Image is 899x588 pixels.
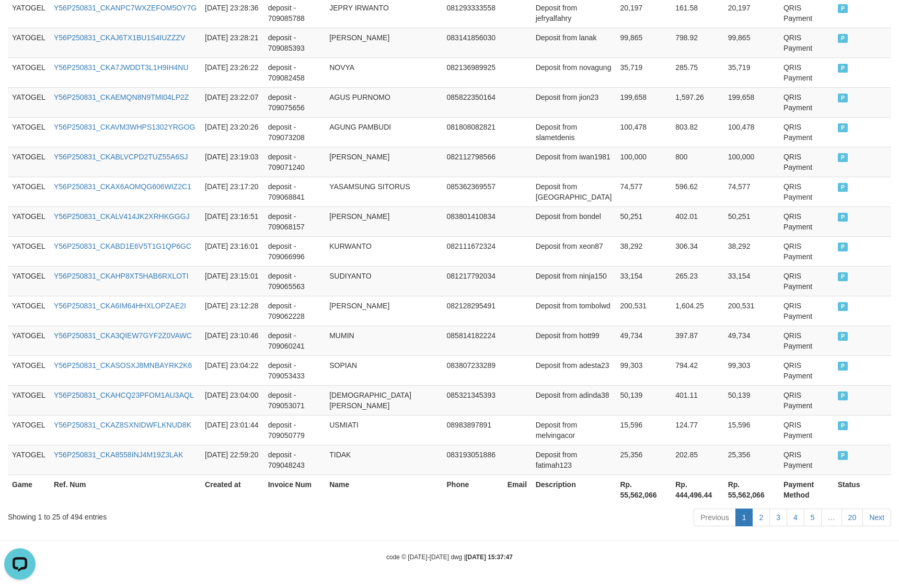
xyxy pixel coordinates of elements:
span: PAID [838,183,848,192]
td: YATOGEL [8,87,50,117]
td: 50,251 [724,206,779,236]
td: 99,865 [616,28,671,57]
span: PAID [838,243,848,251]
td: [PERSON_NAME] [325,296,442,326]
td: 100,000 [616,147,671,177]
td: QRIS Payment [779,177,834,206]
td: AGUS PURNOMO [325,87,442,117]
td: Deposit from novagung [532,57,616,87]
th: Created at [201,475,264,504]
a: Y56P250831_CKAHCQ23PFOM1AU3AQL [54,391,194,399]
td: Deposit from fatimah123 [532,445,616,475]
td: 081808082821 [443,117,503,147]
td: 200,531 [724,296,779,326]
td: QRIS Payment [779,87,834,117]
td: 25,356 [616,445,671,475]
td: Deposit from hott99 [532,326,616,355]
td: YATOGEL [8,57,50,87]
td: YATOGEL [8,385,50,415]
td: SUDIYANTO [325,266,442,296]
th: Status [834,475,891,504]
td: 74,577 [724,177,779,206]
a: 3 [769,509,787,526]
td: YATOGEL [8,445,50,475]
th: Invoice Num [264,475,326,504]
td: deposit - 709071240 [264,147,326,177]
td: 50,251 [616,206,671,236]
td: 50,139 [724,385,779,415]
td: YATOGEL [8,206,50,236]
td: TIDAK [325,445,442,475]
td: [PERSON_NAME] [325,147,442,177]
th: Payment Method [779,475,834,504]
td: QRIS Payment [779,415,834,445]
td: [DATE] 23:04:22 [201,355,264,385]
td: NOVYA [325,57,442,87]
td: 085362369557 [443,177,503,206]
td: deposit - 709082458 [264,57,326,87]
span: PAID [838,362,848,371]
td: 50,139 [616,385,671,415]
td: 800 [671,147,723,177]
td: deposit - 709073208 [264,117,326,147]
td: 15,596 [616,415,671,445]
a: Y56P250831_CKAHP8XT5HAB6RXLOTI [54,272,189,280]
span: PAID [838,34,848,43]
td: Deposit from jion23 [532,87,616,117]
th: Rp. 55,562,066 [616,475,671,504]
a: 20 [842,509,863,526]
td: Deposit from slametdenis [532,117,616,147]
th: Ref. Num [50,475,201,504]
td: [PERSON_NAME] [325,28,442,57]
td: deposit - 709068157 [264,206,326,236]
span: PAID [838,213,848,222]
td: deposit - 709065563 [264,266,326,296]
td: [DATE] 23:26:22 [201,57,264,87]
td: 081217792034 [443,266,503,296]
a: Y56P250831_CKAX6AOMQG606WIZ2C1 [54,182,191,191]
td: deposit - 709085393 [264,28,326,57]
td: QRIS Payment [779,326,834,355]
td: 99,303 [616,355,671,385]
td: QRIS Payment [779,355,834,385]
td: Deposit from melvingacor [532,415,616,445]
td: 124.77 [671,415,723,445]
td: [DATE] 23:19:03 [201,147,264,177]
td: QRIS Payment [779,147,834,177]
td: 33,154 [724,266,779,296]
td: KURWANTO [325,236,442,266]
a: 4 [787,509,804,526]
span: PAID [838,391,848,400]
td: [DATE] 23:28:21 [201,28,264,57]
td: 100,478 [616,117,671,147]
td: MUMIN [325,326,442,355]
td: deposit - 709062228 [264,296,326,326]
a: Y56P250831_CKABLVCPD2TUZ55A6SJ [54,153,188,161]
td: 25,356 [724,445,779,475]
td: deposit - 709053071 [264,385,326,415]
td: Deposit from adinda38 [532,385,616,415]
td: 199,658 [724,87,779,117]
td: YATOGEL [8,147,50,177]
td: YATOGEL [8,415,50,445]
a: Next [862,509,891,526]
td: 083801410834 [443,206,503,236]
td: YATOGEL [8,266,50,296]
td: 083193051886 [443,445,503,475]
td: YATOGEL [8,326,50,355]
a: Y56P250831_CKA3QIEW7GYF2Z0VAWC [54,331,192,340]
td: Deposit from [GEOGRAPHIC_DATA] [532,177,616,206]
td: [DATE] 23:16:51 [201,206,264,236]
td: QRIS Payment [779,296,834,326]
td: Deposit from bondel [532,206,616,236]
td: 798.92 [671,28,723,57]
a: Y56P250831_CKAVM3WHPS1302YRGOG [54,123,195,131]
td: [DATE] 23:04:00 [201,385,264,415]
span: PAID [838,123,848,132]
td: [DATE] 23:01:44 [201,415,264,445]
td: 35,719 [724,57,779,87]
td: 265.23 [671,266,723,296]
td: 100,000 [724,147,779,177]
td: 082112798566 [443,147,503,177]
a: 2 [752,509,770,526]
